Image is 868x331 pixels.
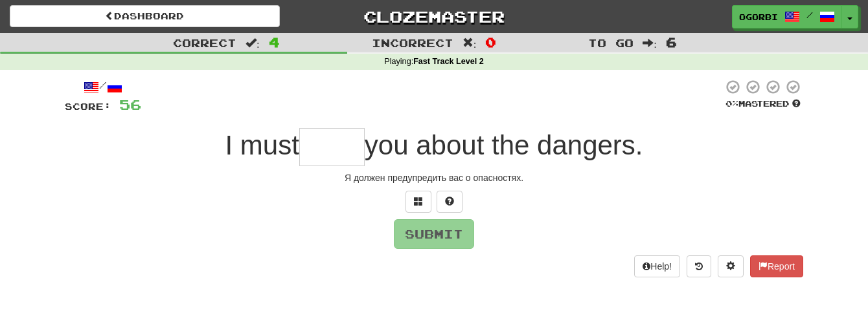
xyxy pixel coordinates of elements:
[739,11,778,23] span: Ogorbi
[372,36,453,49] span: Incorrect
[634,255,680,277] button: Help!
[299,5,569,28] a: Clozemaster
[65,79,141,95] div: /
[413,57,484,66] strong: Fast Track Level 2
[65,171,803,184] div: Я должен предупредить вас о опасностях.
[246,37,260,48] span: :
[269,34,280,50] span: 4
[173,36,236,49] span: Correct
[463,37,477,48] span: :
[687,255,711,277] button: Round history (alt+y)
[806,10,813,19] span: /
[394,219,474,249] button: Submit
[732,5,842,28] a: Ogorbi /
[365,130,643,160] span: you about the dangers.
[723,98,803,110] div: Mastered
[485,34,496,50] span: 0
[750,255,803,277] button: Report
[65,101,111,112] span: Score:
[119,96,141,112] span: 56
[643,37,657,48] span: :
[405,191,431,213] button: Switch sentence to multiple choice alt+p
[10,5,280,27] a: Dashboard
[725,98,738,109] span: 0 %
[666,34,677,50] span: 6
[588,36,634,49] span: To go
[437,191,463,213] button: Single letter hint - you only get 1 per sentence and score half the points! alt+h
[225,130,299,160] span: I must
